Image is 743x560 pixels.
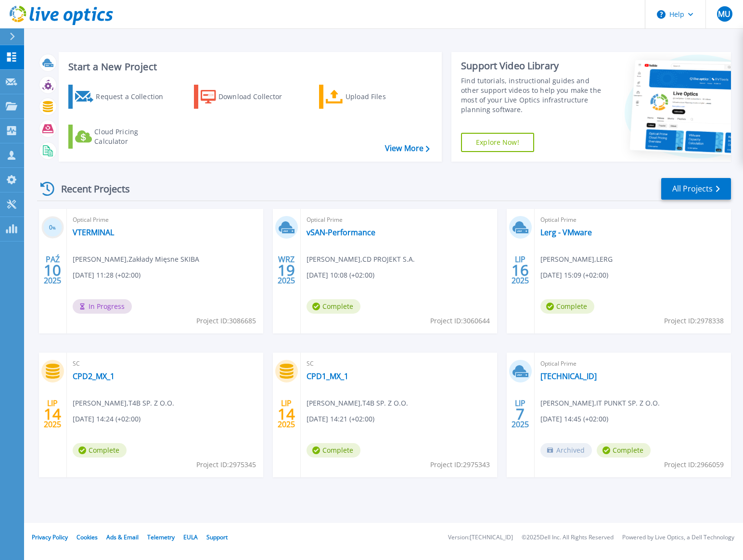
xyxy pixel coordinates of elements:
span: Project ID: 2975343 [430,459,490,470]
div: LIP 2025 [277,396,295,432]
a: Download Collector [194,85,301,109]
a: VTERMINAL [73,228,114,237]
div: PAŹ 2025 [43,253,62,288]
span: 10 [44,266,61,274]
a: View More [385,144,430,153]
span: 19 [278,266,295,274]
span: 16 [512,266,529,274]
span: [PERSON_NAME] , Zakłady Mięsne SKIBA [73,254,199,265]
span: 7 [516,410,525,418]
span: [PERSON_NAME] , IT PUNKT SP. Z O.O. [540,398,660,408]
span: 14 [278,410,295,418]
span: [PERSON_NAME] , CD PROJEKT S.A. [307,254,415,265]
span: Archived [540,443,592,458]
div: Request a Collection [96,87,173,106]
a: Cloud Pricing Calculator [68,125,176,149]
div: LIP 2025 [511,253,529,288]
a: [TECHNICAL_ID] [540,371,597,381]
span: Project ID: 3060644 [430,316,490,326]
span: % [52,225,56,230]
a: Upload Files [319,85,426,109]
h3: 0 [41,222,64,233]
div: Cloud Pricing Calculator [94,127,171,146]
a: Telemetry [147,533,175,541]
span: Project ID: 2975345 [196,459,256,470]
span: [DATE] 11:28 (+02:00) [73,270,141,280]
div: Download Collector [218,87,295,106]
div: WRZ 2025 [277,253,295,288]
a: vSAN-Performance [307,228,375,237]
span: [PERSON_NAME] , LERG [540,254,613,265]
span: [PERSON_NAME] , T4B SP. Z O.O. [307,398,408,408]
span: Complete [307,443,360,458]
span: In Progress [73,299,132,314]
a: Request a Collection [68,85,176,109]
span: Project ID: 2966059 [664,459,724,470]
div: Find tutorials, instructional guides and other support videos to help you make the most of your L... [461,76,602,115]
a: Privacy Policy [32,533,68,541]
span: Project ID: 3086685 [196,316,256,326]
div: LIP 2025 [43,396,62,432]
h3: Start a New Project [68,62,429,72]
span: 14 [44,410,61,418]
span: Project ID: 2978338 [664,316,724,326]
a: EULA [183,533,198,541]
span: Complete [73,443,127,458]
span: [DATE] 15:09 (+02:00) [540,270,608,280]
span: Optical Prime [540,358,725,369]
a: CPD1_MX_1 [307,371,348,381]
span: Optical Prime [307,215,491,225]
a: CPD2_MX_1 [73,371,115,381]
span: Complete [597,443,651,458]
span: Optical Prime [73,215,257,225]
a: Cookies [77,533,98,541]
a: Ads & Email [106,533,139,541]
span: [DATE] 14:21 (+02:00) [307,414,374,424]
span: [DATE] 14:24 (+02:00) [73,414,141,424]
span: SC [307,358,491,369]
li: © 2025 Dell Inc. All Rights Reserved [522,535,614,541]
span: [DATE] 10:08 (+02:00) [307,270,374,280]
span: SC [73,358,257,369]
a: Lerg - VMware [540,228,592,237]
span: Complete [540,299,594,314]
a: Support [206,533,228,541]
span: MU [718,10,730,18]
div: Recent Projects [37,177,143,201]
li: Powered by Live Optics, a Dell Technology [622,535,734,541]
span: [PERSON_NAME] , T4B SP. Z O.O. [73,398,174,408]
span: [DATE] 14:45 (+02:00) [540,414,608,424]
div: Support Video Library [461,60,602,72]
a: All Projects [661,178,731,200]
li: Version: [TECHNICAL_ID] [448,535,513,541]
div: Upload Files [346,87,423,106]
span: Optical Prime [540,215,725,225]
span: Complete [307,299,360,314]
a: Explore Now! [461,133,534,152]
div: LIP 2025 [511,396,529,432]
